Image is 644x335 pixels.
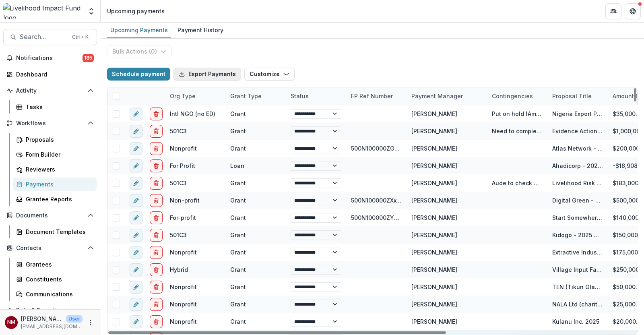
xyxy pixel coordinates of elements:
[130,194,142,207] button: edit
[411,265,457,274] div: [PERSON_NAME]
[225,87,286,105] div: Grant Type
[130,211,142,224] button: edit
[150,194,163,207] button: delete
[107,23,171,38] a: Upcoming Payments
[351,144,402,153] div: 500N100000ZG8OyIAL
[230,283,246,291] div: Grant
[230,265,246,274] div: Grant
[3,242,97,254] button: Open Contacts
[130,229,142,242] button: edit
[552,179,603,187] div: Livelihood Risk Pool Contribution 2024-27
[107,24,171,36] div: Upcoming Payments
[487,87,547,105] div: Contingencies
[150,246,163,259] button: delete
[13,287,97,301] a: Communications
[3,209,97,222] button: Open Documents
[552,144,603,153] div: Atlas Network - 2025-27 Grant
[150,125,163,138] button: delete
[346,87,407,105] div: FP Ref Number
[130,125,142,138] button: edit
[170,283,197,291] div: Nonprofit
[170,196,200,205] div: Non-profit
[230,161,244,170] div: Loan
[411,179,457,187] div: [PERSON_NAME]
[130,315,142,328] button: edit
[411,213,457,222] div: [PERSON_NAME]
[411,248,457,256] div: [PERSON_NAME]
[170,265,188,274] div: Hybrid
[86,318,95,327] button: More
[170,179,187,187] div: 501C3
[107,45,172,58] button: Bulk Actions (0)
[411,231,457,239] div: [PERSON_NAME]
[230,248,246,256] div: Grant
[130,159,142,172] button: edit
[230,300,246,308] div: Grant
[130,246,142,259] button: edit
[174,24,227,36] div: Payment History
[170,213,196,222] div: For-profit
[83,54,94,62] span: 185
[13,163,97,176] a: Reviewers
[13,178,97,191] a: Payments
[26,150,91,159] div: Form Builder
[170,127,187,135] div: 501C3
[411,300,457,308] div: [PERSON_NAME]
[170,144,197,153] div: Nonprofit
[165,87,225,105] div: Org type
[16,120,84,127] span: Workflows
[170,231,187,239] div: 501C3
[230,179,246,187] div: Grant
[26,290,91,298] div: Communications
[552,283,603,291] div: TEN (Tikun Olam Empowerment Network) 2025
[411,127,457,135] div: [PERSON_NAME]
[3,117,97,130] button: Open Workflows
[244,68,295,81] button: Customize
[3,304,97,317] button: Open Data & Reporting
[150,177,163,190] button: delete
[230,231,246,239] div: Grant
[492,179,543,187] div: Aude to check with Muthoni / Peige when next [PERSON_NAME] will join
[26,165,91,174] div: Reviewers
[411,161,457,170] div: [PERSON_NAME]
[351,213,402,222] div: 500N100000ZY3H4IAL
[13,225,97,238] a: Document Templates
[174,23,227,38] a: Payment History
[487,92,538,100] div: Contingencies
[150,229,163,242] button: delete
[552,265,603,274] div: Village Input Fairs - 2025 - Prospect
[407,87,487,105] div: Payment Manager
[286,87,346,105] div: Status
[150,108,163,120] button: delete
[230,317,246,326] div: Grant
[13,192,97,206] a: Grantee Reports
[3,84,97,97] button: Open Activity
[3,52,97,64] button: Notifications185
[16,70,91,79] div: Dashboard
[3,29,97,45] button: Search...
[104,5,168,17] nav: breadcrumb
[16,87,84,94] span: Activity
[26,227,91,236] div: Document Templates
[625,3,641,19] button: Get Help
[66,315,83,323] p: User
[26,275,91,283] div: Constituents
[411,144,457,153] div: [PERSON_NAME]
[13,100,97,114] a: Tasks
[173,68,241,81] button: Export Payments
[552,196,603,205] div: Digital Green - 2025 Grant
[407,92,468,100] div: Payment Manager
[170,317,197,326] div: Nonprofit
[230,196,246,205] div: Grant
[13,258,97,271] a: Grantees
[26,103,91,111] div: Tasks
[230,144,246,153] div: Grant
[26,260,91,269] div: Grantees
[552,127,603,135] div: Evidence Action - 2023-26 Grant - Safe Water Initiative [GEOGRAPHIC_DATA]
[170,300,197,308] div: Nonprofit
[170,161,195,170] div: For Profit
[552,213,603,222] div: Start Somewhere - 2025 Grant - Factory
